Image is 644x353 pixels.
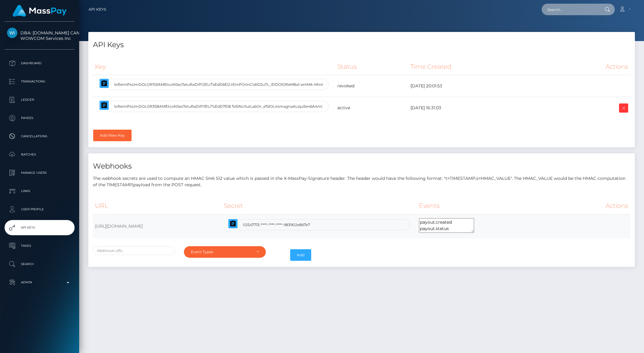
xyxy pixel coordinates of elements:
a: Batches [5,147,75,162]
button: Event Types [184,246,266,258]
th: Events [417,197,564,214]
a: Admin [5,275,75,290]
th: Actions [564,197,630,214]
a: Cancellations [5,129,75,144]
td: active [335,97,408,119]
a: Add New Key [93,130,132,141]
a: Transactions [5,74,75,89]
a: Search [5,257,75,272]
div: Event Types [191,250,252,254]
p: User Profile [7,205,72,214]
a: User Profile [5,202,75,217]
a: Ledger [5,92,75,107]
a: Manage Users [5,165,75,180]
textarea: payout.created payout.status [419,218,474,233]
p: Dashboard [7,59,72,68]
h4: Webhooks [93,161,630,172]
img: WOWCOM Services Inc [7,28,17,38]
p: Taxes [7,241,72,250]
p: Ledger [7,95,72,104]
th: Key [93,58,335,75]
p: Payees [7,114,72,123]
input: Webhook URL [93,246,175,255]
p: API Keys [7,223,72,232]
span: DBA: [DOMAIN_NAME] CAN WOWCOM Services Inc [5,30,75,41]
button: Add [290,249,311,261]
a: API Keys [5,220,75,235]
p: Transactions [7,77,72,86]
p: Search [7,260,72,269]
a: Taxes [5,238,75,253]
input: Search... [542,4,599,15]
p: Cancellations [7,132,72,141]
a: Links [5,183,75,199]
th: Time Created [408,58,548,75]
img: MassPay Logo [12,5,67,17]
a: Payees [5,110,75,126]
th: Secret [222,197,417,214]
p: Admin [7,278,72,287]
p: Manage Users [7,168,72,177]
td: revoked [335,75,408,97]
th: Status [335,58,408,75]
a: Dashboard [5,56,75,71]
p: The webhook secrets are used to compute an HMAC SHA 512 value which is passed in the X-MassPay-Si... [93,175,630,188]
td: [DATE] 20:01:53 [408,75,548,97]
a: API Keys [89,3,106,16]
h4: API Keys [93,40,630,50]
th: URL [93,197,222,214]
p: Batches [7,150,72,159]
td: [URL][DOMAIN_NAME] [93,214,222,238]
p: Links [7,187,72,196]
th: Actions [548,58,630,75]
td: [DATE] 16:31:03 [408,97,548,119]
